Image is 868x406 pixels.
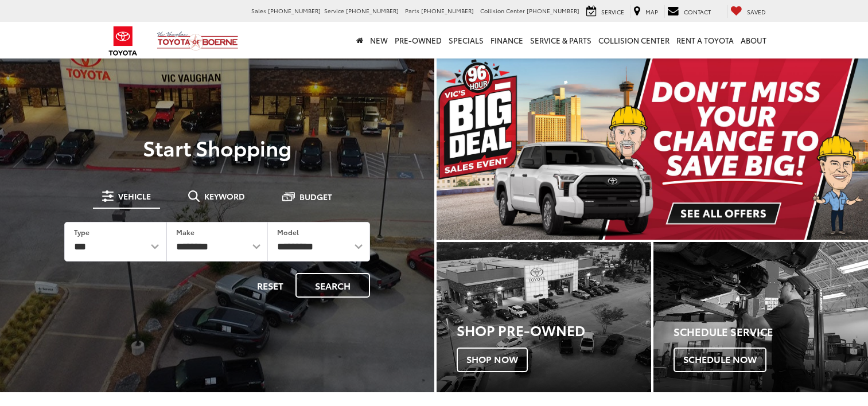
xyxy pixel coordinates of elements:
[674,348,766,372] span: Schedule Now
[527,22,595,58] a: Service & Parts: Opens in a new tab
[684,7,711,16] span: Contact
[421,6,474,15] span: [PHONE_NUMBER]
[601,7,624,16] span: Service
[664,5,714,18] a: Contact
[295,273,370,298] button: Search
[595,22,673,58] a: Collision Center
[251,6,266,15] span: Sales
[437,242,651,392] a: Shop Pre-Owned Shop Now
[204,192,245,200] span: Keyword
[653,242,868,392] a: Schedule Service Schedule Now
[727,5,769,18] a: My Saved Vehicles
[118,192,151,200] span: Vehicle
[487,22,527,58] a: Finance
[268,6,321,15] span: [PHONE_NUMBER]
[405,6,419,15] span: Parts
[457,322,651,337] h3: Shop Pre-Owned
[391,22,445,58] a: Pre-Owned
[176,227,194,237] label: Make
[527,6,579,15] span: [PHONE_NUMBER]
[673,22,737,58] a: Rent a Toyota
[457,348,528,372] span: Shop Now
[74,227,89,237] label: Type
[346,6,399,15] span: [PHONE_NUMBER]
[653,242,868,392] div: Toyota
[353,22,367,58] a: Home
[645,7,658,16] span: Map
[299,193,332,201] span: Budget
[480,6,525,15] span: Collision Center
[747,7,766,16] span: Saved
[437,242,651,392] div: Toyota
[737,22,770,58] a: About
[277,227,299,237] label: Model
[445,22,487,58] a: Specials
[630,5,661,18] a: Map
[157,31,239,51] img: Vic Vaughan Toyota of Boerne
[674,326,868,338] h4: Schedule Service
[48,136,386,159] p: Start Shopping
[324,6,344,15] span: Service
[247,273,293,298] button: Reset
[583,5,627,18] a: Service
[367,22,391,58] a: New
[102,22,145,60] img: Toyota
